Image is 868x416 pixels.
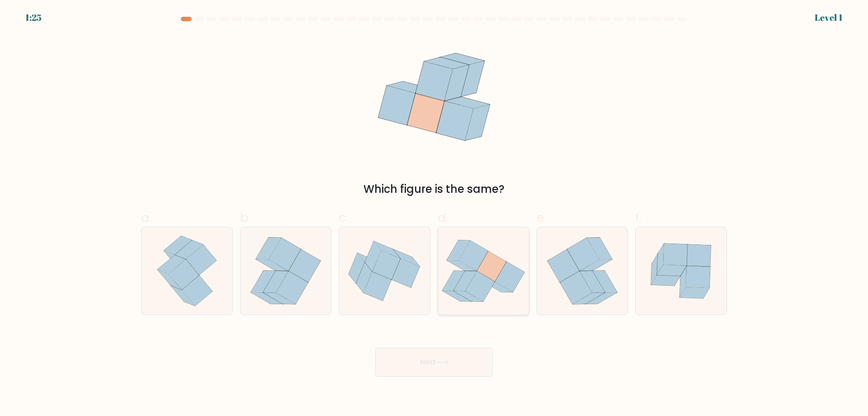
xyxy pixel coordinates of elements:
button: Next [375,348,493,377]
span: c. [339,209,349,226]
span: a. [141,209,152,226]
div: 1:25 [25,11,42,24]
span: b. [240,209,251,226]
div: Which figure is the same? [146,181,722,197]
span: d. [438,209,448,226]
span: f. [635,209,642,226]
span: e. [537,209,547,226]
div: Level 1 [815,11,843,24]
